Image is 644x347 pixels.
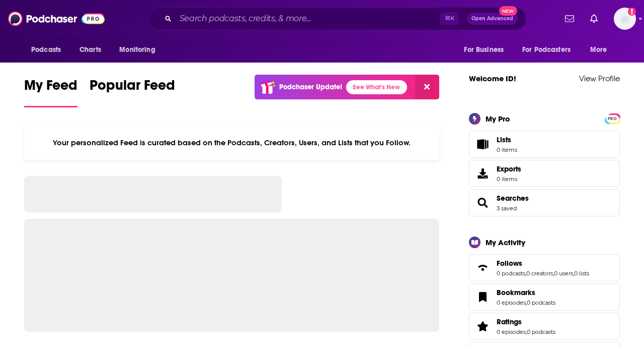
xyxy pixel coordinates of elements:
[516,40,585,60] button: open menu
[497,259,589,268] a: Follows
[628,8,636,16] svg: Add a profile image
[24,40,74,60] button: open menu
[527,299,555,306] a: 0 podcasts
[497,164,521,173] span: Exports
[497,146,517,153] span: 0 items
[497,176,521,183] span: 0 items
[486,114,510,124] div: My Pro
[469,189,620,216] span: Searches
[553,270,554,277] span: ,
[112,40,168,60] button: open menu
[472,166,493,181] span: Exports
[73,40,107,60] a: Charts
[79,43,101,57] span: Charts
[472,196,493,210] a: Searches
[469,131,620,158] a: Lists
[119,43,155,57] span: Monitoring
[24,77,77,107] a: My Feed
[497,270,525,277] a: 0 podcasts
[176,11,440,27] input: Search podcasts, credits, & more...
[469,254,620,281] span: Follows
[554,270,573,277] a: 0 users
[469,313,620,340] span: Ratings
[24,126,439,160] div: Your personalized Feed is curated based on the Podcasts, Creators, Users, and Lists that you Follow.
[497,317,555,326] a: Ratings
[31,43,61,57] span: Podcasts
[279,83,342,91] p: Podchaser Update!
[522,43,571,57] span: For Podcasters
[525,270,526,277] span: ,
[346,80,407,94] a: See What's New
[497,288,535,297] span: Bookmarks
[8,9,105,28] img: Podchaser - Follow, Share and Rate Podcasts
[469,160,620,187] a: Exports
[467,13,518,25] button: Open AdvancedNew
[614,8,636,30] span: Logged in as idcontent
[497,205,517,212] a: 3 saved
[497,288,555,297] a: Bookmarks
[472,261,493,275] a: Follows
[24,77,77,100] span: My Feed
[148,7,526,30] div: Search podcasts, credits, & more...
[614,8,636,30] button: Show profile menu
[574,270,589,277] a: 0 lists
[497,194,529,203] a: Searches
[590,43,607,57] span: More
[472,290,493,304] a: Bookmarks
[472,137,493,151] span: Lists
[606,115,618,123] span: PRO
[497,135,517,144] span: Lists
[497,135,511,144] span: Lists
[90,77,175,100] span: Popular Feed
[471,16,513,21] span: Open Advanced
[606,114,618,122] a: PRO
[464,43,504,57] span: For Business
[457,40,516,60] button: open menu
[561,10,578,27] a: Show notifications dropdown
[497,299,526,306] a: 0 episodes
[527,328,555,335] a: 0 podcasts
[497,317,522,326] span: Ratings
[579,74,620,83] a: View Profile
[526,299,527,306] span: ,
[583,40,620,60] button: open menu
[497,328,526,335] a: 0 episodes
[586,10,602,27] a: Show notifications dropdown
[472,319,493,333] a: Ratings
[469,74,516,83] a: Welcome ID!
[499,6,517,16] span: New
[90,77,175,107] a: Popular Feed
[486,238,525,247] div: My Activity
[440,12,459,25] span: ⌘ K
[526,328,527,335] span: ,
[614,8,636,30] img: User Profile
[469,283,620,311] span: Bookmarks
[526,270,553,277] a: 0 creators
[497,259,522,268] span: Follows
[573,270,574,277] span: ,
